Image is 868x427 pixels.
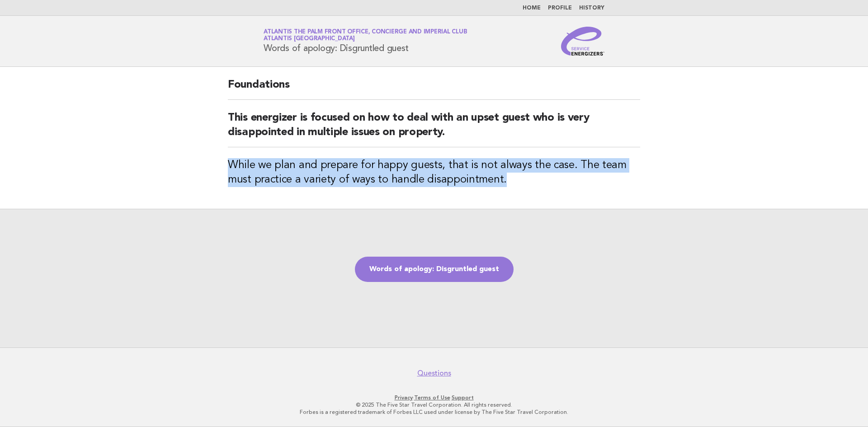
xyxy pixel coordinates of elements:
[452,394,474,401] a: Support
[157,408,711,416] p: Forbes is a registered trademark of Forbes LLC used under license by The Five Star Travel Corpora...
[264,29,467,42] a: Atlantis The Palm Front Office, Concierge and Imperial ClubAtlantis [GEOGRAPHIC_DATA]
[523,5,541,11] a: Home
[228,78,640,100] h2: Foundations
[417,369,451,378] a: Questions
[414,394,450,401] a: Terms of Use
[548,5,572,11] a: Profile
[228,158,640,187] h3: While we plan and prepare for happy guests, that is not always the case. The team must practice a...
[264,36,355,42] span: Atlantis [GEOGRAPHIC_DATA]
[157,394,711,401] p: · ·
[395,394,413,401] a: Privacy
[355,257,514,282] a: Words of apology: Disgruntled guest
[561,27,604,56] img: Service Energizers
[264,29,467,53] h1: Words of apology: Disgruntled guest
[579,5,604,11] a: History
[157,401,711,408] p: © 2025 The Five Star Travel Corporation. All rights reserved.
[228,111,640,147] h2: This energizer is focused on how to deal with an upset guest who is very disappointed in multiple...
